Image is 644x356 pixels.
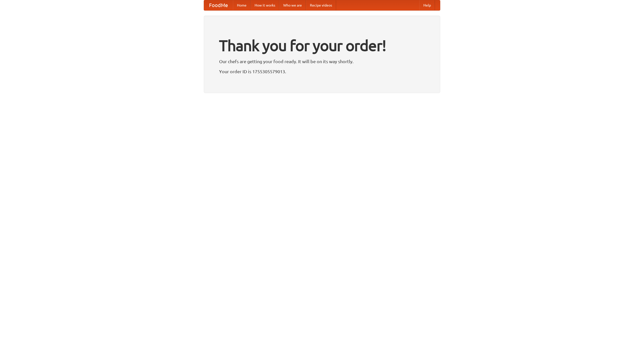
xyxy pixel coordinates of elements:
p: Your order ID is 1755305579013. [219,68,425,75]
h1: Thank you for your order! [219,33,425,58]
a: Recipe videos [306,0,336,10]
a: Who we are [279,0,306,10]
a: Home [233,0,251,10]
a: How it works [251,0,279,10]
a: FoodMe [204,0,233,10]
p: Our chefs are getting your food ready. It will be on its way shortly. [219,58,425,65]
a: Help [419,0,435,10]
